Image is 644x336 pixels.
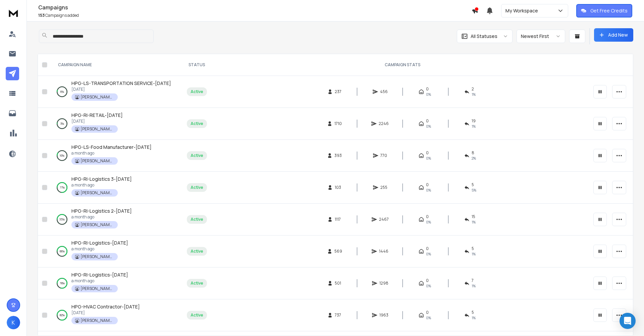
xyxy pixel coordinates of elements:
[7,316,20,329] button: K
[50,54,178,76] th: CAMPAIGN NAME
[50,299,178,331] td: 82%HPG-HVAC Contractor-[DATE][DATE][PERSON_NAME] Property Group
[517,30,565,43] button: Newest First
[50,76,178,108] td: 6%HPG-LS-TRANSPORTATION SERVICE-[DATE][DATE][PERSON_NAME] Property Group
[80,286,114,291] p: [PERSON_NAME] Property Group
[472,92,476,97] span: 1 %
[426,251,431,257] span: 0%
[380,89,388,94] span: 456
[71,310,140,316] p: [DATE]
[80,222,114,227] p: [PERSON_NAME] Property Group
[50,267,178,299] td: 79%HPG-RI-Logistics-[DATE]a month ago[PERSON_NAME] Property Group
[71,80,171,87] a: HPG-LS-TRANSPORTATION SERVICE-[DATE]
[426,214,429,219] span: 0
[80,318,114,323] p: [PERSON_NAME] Property Group
[191,249,203,254] div: Active
[60,312,65,319] p: 82 %
[426,182,429,187] span: 0
[59,216,65,223] p: 35 %
[380,185,387,190] span: 255
[472,310,474,315] span: 5
[334,121,342,126] span: 1710
[71,112,123,119] a: HPG-RI-RETAIL-[DATE]
[335,281,341,286] span: 501
[379,249,388,254] span: 1446
[71,271,128,278] a: HPG-RI-Logistics-[DATE]
[71,87,171,92] p: [DATE]
[71,271,128,278] span: HPG-RI-Logistics-[DATE]
[178,54,216,76] th: STATUS
[71,119,123,124] p: [DATE]
[80,254,114,259] p: [PERSON_NAME] Property Group
[472,182,474,187] span: 5
[472,156,476,161] span: 2 %
[50,236,178,267] td: 66%HPG-RI-Logistics-[DATE]a month ago[PERSON_NAME] Property Group
[191,153,203,158] div: Active
[426,156,431,161] span: 0%
[472,315,476,321] span: 1 %
[80,126,114,132] p: [PERSON_NAME] Property Group
[80,158,114,164] p: [PERSON_NAME] Property Group
[60,248,65,255] p: 66 %
[594,28,633,42] button: Add New
[505,7,541,14] p: My Workspace
[71,240,128,246] a: HPG-RI-Logistics-[DATE]
[471,33,497,40] p: All Statuses
[71,144,152,150] span: HPG-LS-Food Manufacturer-[DATE]
[472,219,476,225] span: 1 %
[472,187,476,193] span: 5 %
[50,204,178,236] td: 35%HPG-RI-Logistics 2-[DATE]a month ago[PERSON_NAME] Property Group
[335,185,341,190] span: 103
[71,278,128,284] p: a month ago
[379,312,388,318] span: 1963
[71,303,140,310] a: HPG-HVAC Contractor-[DATE]
[191,312,203,318] div: Active
[71,151,152,156] p: a month ago
[472,150,474,156] span: 8
[71,246,128,252] p: a month ago
[50,140,178,172] td: 10%HPG-LS-Food Manufacturer-[DATE]a month ago[PERSON_NAME] Property Group
[620,313,636,329] div: Open Intercom Messenger
[472,251,476,257] span: 1 %
[472,214,475,219] span: 15
[426,124,431,129] span: 0%
[472,283,476,289] span: 1 %
[335,312,341,318] span: 737
[71,176,132,182] span: HPG-RI-Logistics 3-[DATE]
[472,246,474,251] span: 5
[60,88,64,95] p: 6 %
[472,124,476,129] span: 1 %
[335,89,341,94] span: 237
[335,217,341,222] span: 1117
[426,187,431,193] span: 0%
[426,278,429,283] span: 0
[191,281,203,286] div: Active
[426,92,431,97] span: 0%
[71,214,132,220] p: a month ago
[60,120,64,127] p: 3 %
[191,185,203,190] div: Active
[71,80,171,86] span: HPG-LS-TRANSPORTATION SERVICE-[DATE]
[590,7,628,14] p: Get Free Credits
[216,54,589,76] th: CAMPAIGN STATS
[7,7,20,19] img: logo
[80,94,114,100] p: [PERSON_NAME] Property Group
[426,118,429,124] span: 0
[60,184,65,191] p: 77 %
[426,283,431,289] span: 0%
[426,246,429,251] span: 0
[38,12,45,18] span: 153
[60,280,65,287] p: 79 %
[426,150,429,156] span: 0
[426,86,429,92] span: 0
[334,249,342,254] span: 569
[71,208,132,214] a: HPG-RI-Logistics 2-[DATE]
[334,153,342,158] span: 393
[379,281,388,286] span: 1298
[576,4,632,17] button: Get Free Credits
[472,118,476,124] span: 19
